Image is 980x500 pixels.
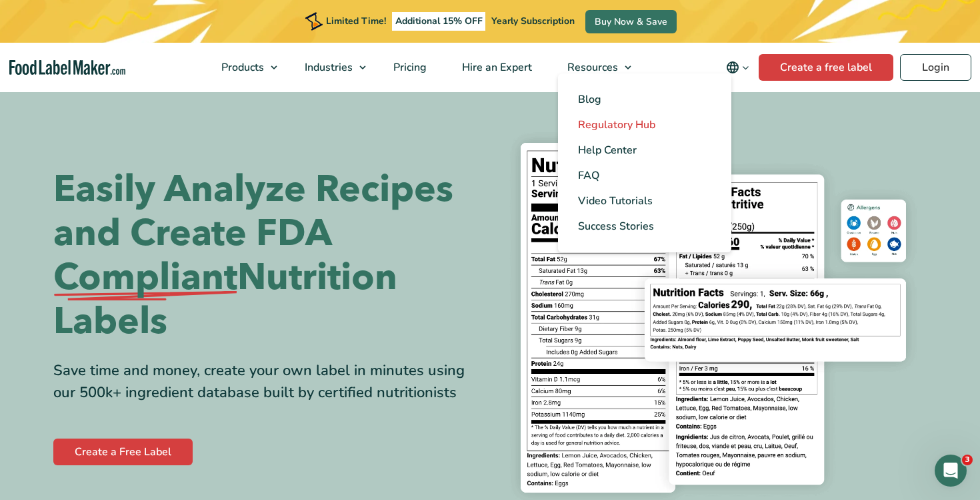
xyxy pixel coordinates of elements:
a: Login [900,54,971,81]
a: Industries [287,43,373,92]
a: Regulatory Hub [558,112,731,138]
button: Change language [717,54,759,81]
a: FAQ [558,163,731,188]
a: Food Label Maker homepage [9,60,125,75]
a: Video Tutorials [558,188,731,214]
a: Blog [558,87,731,112]
iframe: Intercom live chat [935,455,967,487]
span: Yearly Subscription [491,15,575,27]
a: Resources [550,43,638,92]
a: Hire an Expert [445,43,547,92]
a: Create a free label [759,54,893,81]
a: Products [204,43,284,92]
span: Help Center [578,143,637,158]
span: Success Stories [578,219,654,234]
a: Help Center [558,138,731,163]
span: Blog [578,92,601,107]
span: Resources [563,60,619,75]
span: Hire an Expert [458,60,533,75]
div: Save time and money, create your own label in minutes using our 500k+ ingredient database built b... [53,360,480,404]
span: Pricing [389,60,428,75]
a: Buy Now & Save [585,10,677,33]
span: Products [217,60,265,75]
a: Success Stories [558,214,731,239]
span: Industries [301,60,354,75]
span: Compliant [53,256,237,300]
span: Regulatory Hub [578,117,655,132]
span: Video Tutorials [578,194,653,208]
span: Limited Time! [326,15,386,27]
a: Create a Free Label [53,439,193,465]
span: Additional 15% OFF [392,12,486,31]
a: Pricing [376,43,441,92]
span: 3 [962,455,973,465]
span: FAQ [578,168,599,183]
h1: Easily Analyze Recipes and Create FDA Nutrition Labels [53,168,480,344]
